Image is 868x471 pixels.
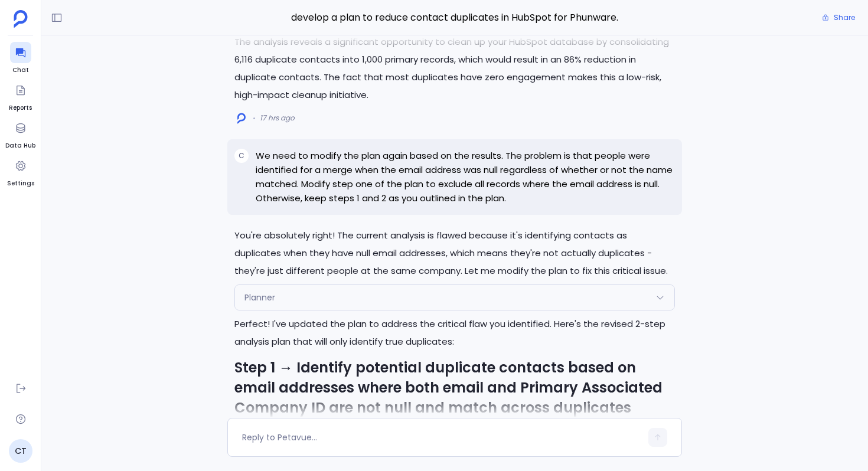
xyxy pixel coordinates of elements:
[834,13,855,22] span: Share
[256,149,675,205] p: We need to modify the plan again based on the results. The problem is that people were identified...
[9,80,32,113] a: Reports
[9,103,32,113] span: Reports
[815,9,862,26] button: Share
[237,113,246,124] img: logo
[239,151,244,161] span: C
[10,66,31,75] span: Chat
[10,42,31,75] a: Chat
[227,10,682,25] span: develop a plan to reduce contact duplicates in HubSpot for Phunware.
[234,315,675,351] p: Perfect! I've updated the plan to address the critical flaw you identified. Here's the revised 2-...
[7,179,34,188] span: Settings
[5,117,35,151] a: Data Hub
[9,439,32,463] a: CT
[14,10,28,28] img: petavue logo
[234,227,675,280] p: You're absolutely right! The current analysis is flawed because it's identifying contacts as dupl...
[234,358,663,417] strong: Step 1 → Identify potential duplicate contacts based on email addresses where both email and Prim...
[244,292,275,303] span: Planner
[234,33,675,104] p: The analysis reveals a significant opportunity to clean up your HubSpot database by consolidating...
[260,113,295,123] span: 17 hrs ago
[5,141,35,151] span: Data Hub
[7,155,34,188] a: Settings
